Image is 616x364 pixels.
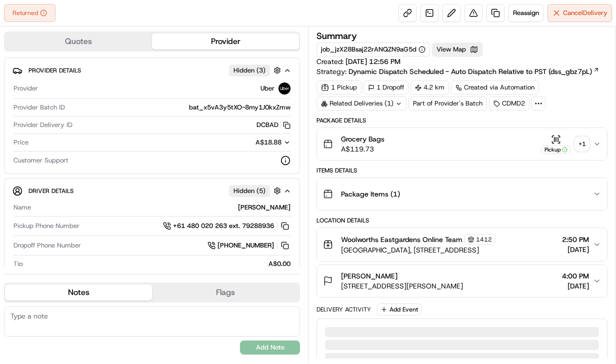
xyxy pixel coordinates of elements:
span: +61 480 020 263 ext. 79288936 [173,221,274,230]
span: Created: [316,56,400,66]
div: CDMD2 [489,96,529,110]
span: 1412 [476,235,492,243]
span: Price [13,138,28,147]
a: Created via Automation [451,80,539,94]
button: A$18.88 [202,138,290,147]
button: CancelDelivery [547,4,612,22]
span: Provider Details [28,66,81,74]
div: Location Details [316,216,607,224]
div: + 1 [575,137,589,151]
button: Provider [152,33,299,49]
div: A$0.00 [27,259,290,268]
button: Pickup+1 [541,134,589,154]
span: [PHONE_NUMBER] [217,241,274,250]
span: Grocery Bags [341,134,384,144]
button: Flags [152,284,299,300]
span: Cancel Delivery [563,8,607,17]
div: Strategy: [316,66,599,76]
button: Reassign [508,4,543,22]
span: A$18.88 [255,138,281,146]
span: Provider Delivery ID [13,120,72,129]
span: Provider [13,84,38,93]
button: job_jzX28Bsaj22rANQZN9aG5d [321,45,425,54]
button: Hidden (5) [229,184,283,197]
span: Customer Support [13,156,68,165]
a: [PHONE_NUMBER] [207,240,290,251]
div: [PERSON_NAME] [35,203,290,212]
span: bat_x5vA3y5tXO-8my1J0kxZmw [189,103,290,112]
button: Grocery BagsA$119.73Pickup+1 [317,128,607,160]
span: [DATE] [562,281,589,291]
a: +61 480 020 263 ext. 79288936 [163,220,290,231]
span: Reassign [513,8,539,17]
span: Pickup Phone Number [13,221,79,230]
div: 1 Dropoff [363,80,408,94]
button: Add Event [377,303,421,315]
button: Notes [5,284,152,300]
span: [DATE] [562,244,589,254]
span: Hidden ( 5 ) [233,186,265,195]
button: View Map [432,42,482,56]
span: 2:50 PM [562,234,589,244]
span: Dynamic Dispatch Scheduled - Auto Dispatch Relative to PST (dss_gbz7pL) [348,66,592,76]
button: Hidden (3) [229,64,283,76]
span: [DATE] 12:56 PM [345,57,400,66]
span: Woolworths Eastgardens Online Team [341,234,462,244]
div: Package Details [316,116,607,124]
div: Delivery Activity [316,305,371,313]
span: Tip [13,259,23,268]
span: Driver Details [28,187,73,195]
button: Returned [4,4,55,22]
span: Provider Batch ID [13,103,65,112]
div: 4.2 km [410,80,449,94]
span: Hidden ( 3 ) [233,66,265,75]
div: Pickup [541,145,571,154]
span: [GEOGRAPHIC_DATA], [STREET_ADDRESS] [341,245,495,255]
button: DCBAD [256,120,290,129]
span: A$119.73 [341,144,384,154]
div: Related Deliveries (1) [316,96,406,110]
span: Package Items ( 1 ) [341,189,400,199]
span: Dropoff Phone Number [13,241,81,250]
button: [PERSON_NAME][STREET_ADDRESS][PERSON_NAME]4:00 PM[DATE] [317,265,607,297]
div: Items Details [316,166,607,174]
button: Quotes [5,33,152,49]
a: Dynamic Dispatch Scheduled - Auto Dispatch Relative to PST (dss_gbz7pL) [348,66,599,76]
img: uber-new-logo.jpeg [278,82,290,94]
span: Name [13,203,31,212]
div: 1 Pickup [316,80,361,94]
span: [PERSON_NAME] [341,271,397,281]
button: Driver DetailsHidden (5) [12,182,291,199]
button: Provider DetailsHidden (3) [12,62,291,78]
button: Pickup [541,134,571,154]
span: 4:00 PM [562,271,589,281]
span: Uber [260,84,274,93]
button: Woolworths Eastgardens Online Team1412[GEOGRAPHIC_DATA], [STREET_ADDRESS]2:50 PM[DATE] [317,228,607,261]
button: Package Items (1) [317,178,607,210]
h3: Summary [316,31,357,40]
span: [STREET_ADDRESS][PERSON_NAME] [341,281,463,291]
